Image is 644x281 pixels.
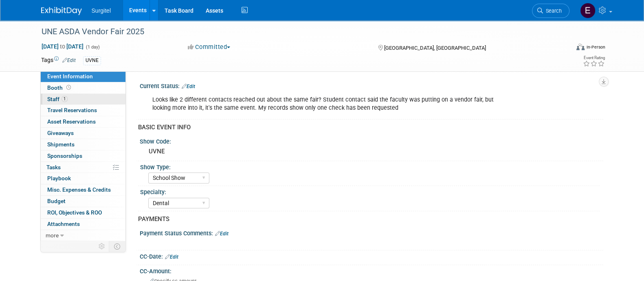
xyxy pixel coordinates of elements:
[47,209,102,216] span: ROI, Objectives & ROO
[532,4,569,18] a: Search
[47,73,93,80] span: Event Information
[47,153,82,159] span: Sponsorships
[384,45,486,51] span: [GEOGRAPHIC_DATA], [GEOGRAPHIC_DATA]
[47,221,80,227] span: Attachments
[47,118,96,125] span: Asset Reservations
[41,71,125,82] a: Event Information
[41,230,125,241] a: more
[47,107,97,113] span: Travel Reservations
[47,175,71,181] span: Playbook
[39,24,557,39] div: UNE ASDA Vendor Fair 2025
[582,56,604,60] div: Event Rating
[47,84,73,91] span: Booth
[41,56,76,65] td: Tags
[140,227,603,238] div: Payment Status Comments:
[41,105,125,116] a: Travel Reservations
[95,241,109,252] td: Personalize Event Tab Strip
[47,96,68,102] span: Staff
[41,150,125,162] a: Sponsorships
[576,44,585,50] img: Format-Inperson.png
[140,250,603,261] div: CC-Date:
[41,139,125,150] a: Shipments
[215,231,229,237] a: Edit
[62,96,68,102] span: 1
[47,186,111,193] span: Misc. Expenses & Credits
[41,7,82,15] img: ExhibitDay
[109,241,125,252] td: Toggle Event Tabs
[140,80,603,91] div: Current Status:
[41,94,125,105] a: Staff1
[182,84,195,89] a: Edit
[138,123,597,132] div: BASIC EVENT INFO
[41,116,125,127] a: Asset Reservations
[147,92,514,116] div: Looks like 2 different contacts reached out about the same fair? Student contact said the faculty...
[46,164,61,170] span: Tasks
[543,8,562,14] span: Search
[41,173,125,184] a: Playbook
[140,161,600,171] div: Show Type:
[46,232,59,239] span: more
[41,162,125,173] a: Tasks
[138,215,597,223] div: PAYMENTS
[41,184,125,195] a: Misc. Expenses & Credits
[41,207,125,218] a: ROI, Objectives & ROO
[185,43,233,51] button: Committed
[165,254,178,260] a: Edit
[62,58,76,63] a: Edit
[59,43,66,50] span: to
[47,141,75,148] span: Shipments
[47,198,66,204] span: Budget
[65,84,73,91] span: Booth not reserved yet
[140,186,600,196] div: Specialty:
[140,265,603,275] div: CC-Amount:
[47,130,74,136] span: Giveaways
[41,196,125,207] a: Budget
[41,219,125,230] a: Attachments
[586,44,605,50] div: In-Person
[146,145,597,158] div: UVNE
[140,135,603,146] div: Show Code:
[41,43,84,50] span: [DATE] [DATE]
[92,7,111,14] span: Surgitel
[580,3,596,18] img: Event Coordinator
[83,56,101,65] div: UVNE
[85,44,100,50] span: (1 day)
[41,82,125,93] a: Booth
[41,128,125,139] a: Giveaways
[521,42,605,55] div: Event Format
